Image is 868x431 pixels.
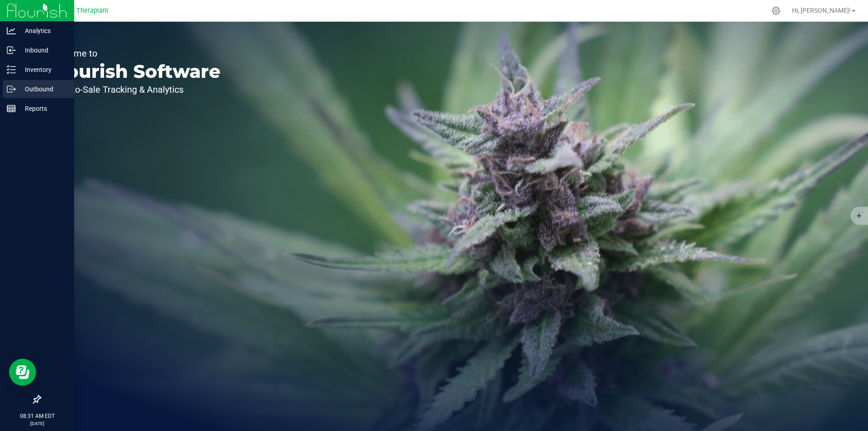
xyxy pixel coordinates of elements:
inline-svg: Inbound [7,46,16,55]
p: Welcome to [49,49,221,58]
span: Hi, [PERSON_NAME]! [792,7,851,14]
iframe: Resource center [9,359,36,386]
span: Theraplant [76,7,108,14]
p: Reports [16,103,70,114]
inline-svg: Inventory [7,65,16,74]
inline-svg: Outbound [7,85,16,94]
p: Inbound [16,45,70,56]
p: Analytics [16,25,70,36]
p: [DATE] [4,420,70,427]
p: Outbound [16,84,70,95]
p: Seed-to-Sale Tracking & Analytics [49,85,221,94]
div: Manage settings [770,6,782,15]
inline-svg: Reports [7,104,16,113]
p: Flourish Software [49,62,221,81]
inline-svg: Analytics [7,26,16,35]
p: 08:31 AM EDT [4,412,70,420]
p: Inventory [16,64,70,75]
